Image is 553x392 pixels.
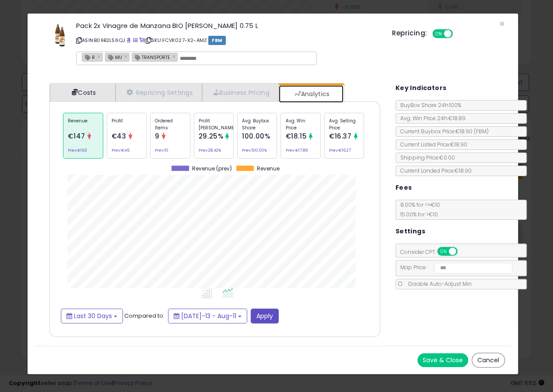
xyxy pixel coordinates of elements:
[112,118,142,131] p: Profit
[279,85,343,103] a: Analytics
[155,118,185,131] p: Ordered Items
[396,154,455,161] span: Shipping Price: €0.00
[181,312,236,320] span: [DATE]-13 - Aug-11
[82,53,95,61] span: R
[199,149,221,152] small: Prev: 28.42%
[124,52,129,60] a: ×
[396,201,440,218] span: 8.00 % for <= €10
[417,353,468,367] button: Save & Close
[126,37,131,44] a: BuyBox page
[199,118,229,131] p: Profit [PERSON_NAME]
[68,118,98,131] p: Revenue
[242,149,267,152] small: Prev: 100.00%
[155,149,168,152] small: Prev: 10
[76,33,379,47] p: ASIN: B09B2LS6QJ | SKU: FCVK027-X2-AMZ
[396,141,467,148] span: Current Listed Price: €18.90
[115,83,202,101] a: Repricing Settings
[456,248,470,255] span: OFF
[199,132,224,141] span: 29.25%
[396,248,469,256] span: Consider CPT:
[112,132,126,141] span: €43
[438,248,449,255] span: ON
[396,211,438,218] span: 15.00 % for > €10
[251,309,279,323] button: Apply
[139,37,144,44] a: Your listing only
[105,53,122,61] span: MU
[396,114,465,122] span: Avg. Win Price 24h: €18.89
[285,118,315,131] p: Avg. Win Price
[395,182,412,193] h5: Fees
[50,83,115,101] a: Costs
[202,83,279,101] a: Business Pricing
[285,149,308,152] small: Prev: €17.89
[329,149,351,152] small: Prev: €16.27
[396,264,513,271] span: Map Price:
[97,52,102,60] a: ×
[132,53,170,61] span: TRANSPORTE
[329,132,352,141] span: €16.37
[155,132,160,141] span: 9
[395,83,447,94] h5: Key Indicators
[433,30,444,38] span: ON
[403,280,471,288] span: Disable Auto-Adjust Min
[112,149,129,152] small: Prev: €46
[329,118,359,131] p: Avg. Selling Price
[242,132,270,141] span: 100.00%
[396,101,461,109] span: BuyBox Share 24h: 100%
[68,132,85,141] span: €147
[208,36,226,45] span: FBM
[392,30,427,37] h5: Repricing:
[192,166,232,172] span: Revenue (prev)
[396,128,489,135] span: Current Buybox Price:
[47,22,73,49] img: 31jKcyade3L._SL60_.jpg
[124,311,164,319] span: Compared to:
[396,167,472,174] span: Current Landed Price: €18.90
[76,22,379,29] h3: Pack 2x Vinagre de Manzana BIO [PERSON_NAME] 0.75 L
[474,128,489,135] span: ( FBM )
[451,30,465,38] span: OFF
[242,118,272,131] p: Avg. Buybox Share
[172,52,177,60] a: ×
[74,312,112,320] span: Last 30 Days
[472,353,505,368] button: Cancel
[395,226,425,237] h5: Settings
[68,149,87,152] small: Prev: €163
[455,128,489,135] span: €18.90
[257,166,280,172] span: Revenue
[499,17,505,30] span: ×
[285,132,307,141] span: €18.15
[133,37,138,44] a: All offer listings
